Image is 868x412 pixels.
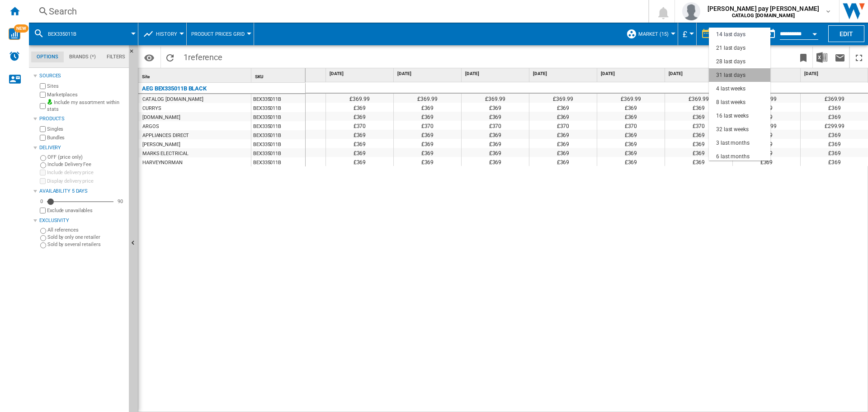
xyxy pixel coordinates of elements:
div: 28 last days [716,58,745,66]
div: 6 last months [716,153,750,161]
div: 32 last weeks [716,126,749,133]
div: 4 last weeks [716,85,745,93]
div: 3 last months [716,139,750,147]
div: 16 last weeks [716,112,749,120]
div: 8 last weeks [716,99,745,106]
div: 21 last days [716,44,745,52]
div: 31 last days [716,71,745,79]
div: 14 last days [716,31,745,38]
